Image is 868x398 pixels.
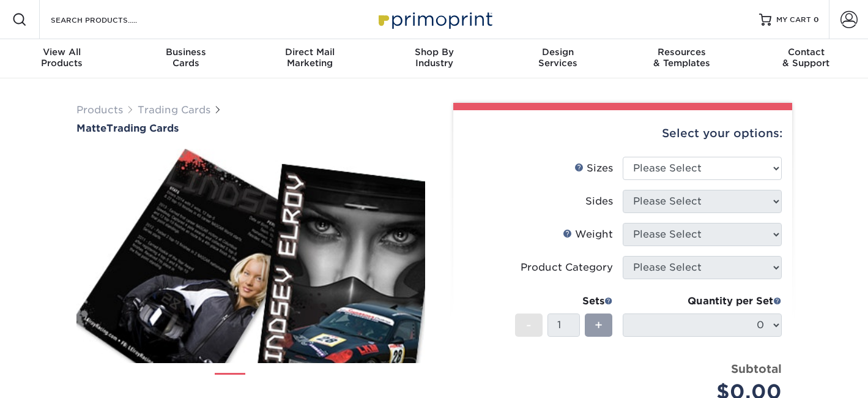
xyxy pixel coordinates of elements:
[563,227,613,242] div: Weight
[515,294,613,309] div: Sets
[76,122,106,134] span: Matte
[124,47,248,58] span: Business
[574,161,613,176] div: Sizes
[496,47,620,58] span: Design
[620,47,744,69] div: & Templates
[138,104,210,116] a: Trading Cards
[50,12,169,27] input: SEARCH PRODUCTS.....
[372,47,496,58] span: Shop By
[124,47,248,69] div: Cards
[463,110,782,157] div: Select your options:
[496,39,620,78] a: DesignServices
[744,39,868,78] a: Contact& Support
[776,15,811,25] span: MY CART
[124,39,248,78] a: BusinessCards
[373,6,495,32] img: Primoprint
[76,122,425,134] h1: Trading Cards
[526,316,532,334] span: -
[248,47,372,69] div: Marketing
[744,47,868,58] span: Contact
[496,47,620,69] div: Services
[372,47,496,69] div: Industry
[731,362,782,375] strong: Subtotal
[76,104,123,116] a: Products
[595,316,603,334] span: +
[248,39,372,78] a: Direct MailMarketing
[76,122,425,134] a: MatteTrading Cards
[76,135,425,377] img: Matte 01
[623,294,782,309] div: Quantity per Set
[744,47,868,69] div: & Support
[814,15,819,24] span: 0
[521,260,613,275] div: Product Category
[248,47,372,58] span: Direct Mail
[585,194,613,209] div: Sides
[620,47,744,58] span: Resources
[372,39,496,78] a: Shop ByIndustry
[620,39,744,78] a: Resources& Templates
